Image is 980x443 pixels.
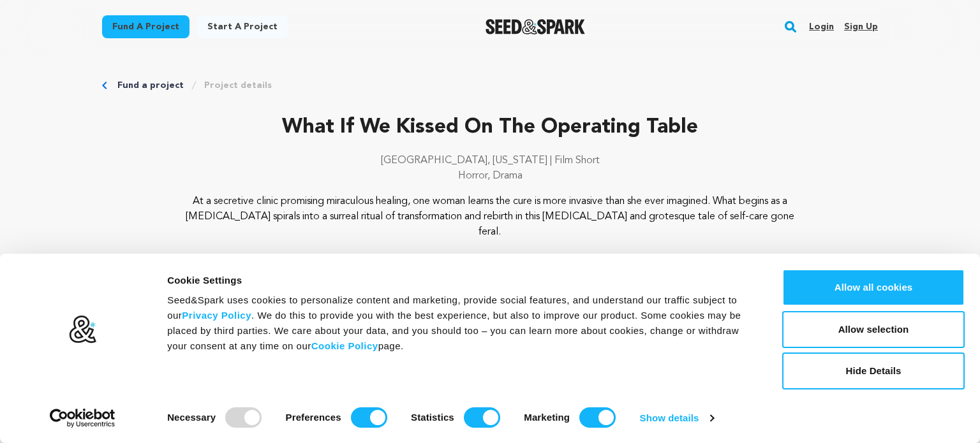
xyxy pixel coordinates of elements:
[167,293,754,354] div: Seed&Spark uses cookies to personalize content and marketing, provide social features, and unders...
[102,168,878,184] p: Horror, Drama
[524,412,570,423] strong: Marketing
[102,112,878,143] p: What If We Kissed On The Operating Table
[102,153,878,168] p: [GEOGRAPHIC_DATA], [US_STATE] | Film Short
[311,340,378,351] a: Cookie Policy
[27,409,138,428] a: Usercentrics Cookiebot - opens in a new window
[68,315,97,344] img: logo
[197,15,288,38] a: Start a project
[180,194,801,240] p: At a secretive clinic promising miraculous healing, one woman learns the cure is more invasive th...
[204,79,272,92] a: Project details
[486,19,586,34] a: Seed&Spark Homepage
[117,79,184,92] a: Fund a project
[844,17,878,37] a: Sign up
[167,273,754,288] div: Cookie Settings
[782,352,965,389] button: Hide Details
[782,269,965,306] button: Allow all cookies
[167,402,167,403] legend: Consent Selection
[411,412,454,423] strong: Statistics
[782,311,965,348] button: Allow selection
[486,19,586,34] img: Seed&Spark Logo Dark Mode
[286,412,341,423] strong: Preferences
[809,17,834,37] a: Login
[102,15,189,38] a: Fund a project
[640,409,714,428] a: Show details
[102,79,878,92] div: Breadcrumb
[182,310,251,321] a: Privacy Policy
[167,412,216,423] strong: Necessary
